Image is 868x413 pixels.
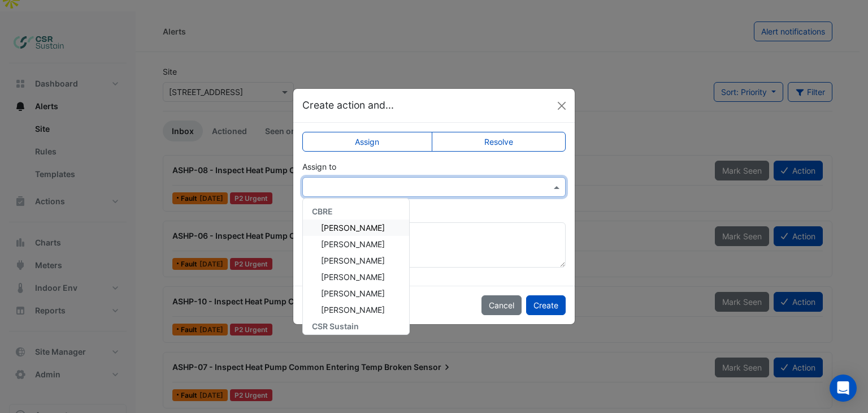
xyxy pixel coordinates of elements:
[312,321,359,331] span: CSR Sustain
[302,161,336,173] label: Assign to
[553,97,570,114] button: Close
[321,223,385,233] span: [PERSON_NAME]
[526,295,566,315] button: Create
[830,375,857,402] div: Open Intercom Messenger
[302,98,394,113] h5: Create action and...
[321,256,385,265] span: [PERSON_NAME]
[321,305,385,315] span: [PERSON_NAME]
[312,206,333,216] span: CBRE
[302,132,432,152] label: Assign
[303,199,409,334] div: Options List
[321,272,385,282] span: [PERSON_NAME]
[481,295,522,315] button: Cancel
[321,289,385,298] span: [PERSON_NAME]
[432,132,566,152] label: Resolve
[321,239,385,249] span: [PERSON_NAME]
